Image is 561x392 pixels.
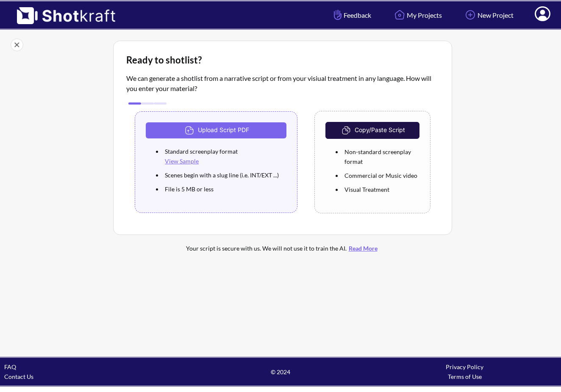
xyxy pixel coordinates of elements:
[163,144,286,168] li: Standard screenplay format
[372,362,557,372] div: Privacy Policy
[147,243,418,253] div: Your script is secure with us. We will not use it to train the AI.
[347,245,380,252] a: Read More
[163,182,286,196] li: File is 5 MB or less
[4,373,33,380] a: Contact Us
[342,145,419,168] li: Non-standard screenplay format
[325,122,419,139] button: Copy/Paste Script
[146,122,286,138] button: Upload Script PDF
[332,8,344,22] img: Hand Icon
[183,124,198,137] img: Upload Icon
[126,54,439,66] div: Ready to shotlist?
[342,168,419,182] li: Commercial or Music video
[126,73,439,94] p: We can generate a shotlist from a narrative script or from your visiual treatment in any language...
[340,124,355,137] img: CopyAndPaste Icon
[392,8,407,22] img: Home Icon
[463,8,478,22] img: Add Icon
[165,157,199,165] a: View Sample
[457,4,520,26] a: New Project
[4,363,16,370] a: FAQ
[332,10,371,20] span: Feedback
[11,39,23,51] img: Close Icon
[372,372,557,381] div: Terms of Use
[163,168,286,182] li: Scenes begin with a slug line (i.e. INT/EXT ...)
[189,367,373,377] span: © 2024
[386,4,448,26] a: My Projects
[342,182,419,196] li: Visual Treatment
